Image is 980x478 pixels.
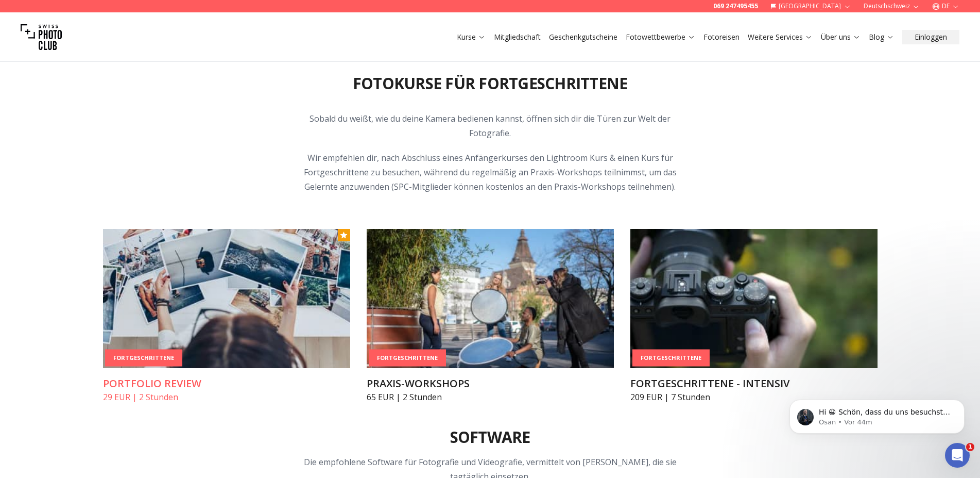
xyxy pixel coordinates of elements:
[703,32,740,42] a: Fotoreisen
[367,229,614,403] a: PRAXIS-WORKSHOPSFortgeschrittenePRAXIS-WORKSHOPS65 EUR | 2 Stunden
[817,30,865,44] button: Über uns
[453,30,490,44] button: Kurse
[744,30,817,44] button: Weitere Services
[865,30,898,44] button: Blog
[774,378,980,450] iframe: Intercom notifications Nachricht
[549,32,617,42] a: Geschenkgutscheine
[103,229,350,403] a: PORTFOLIO REVIEWFortgeschrittenePORTFOLIO REVIEW29 EUR | 2 Stunden
[293,151,688,194] p: Wir empfehlen dir, nach Abschluss eines Anfängerkurses den Lightroom Kurs & einen Kurs für Fortge...
[21,17,62,58] img: Swiss photo club
[545,30,622,44] button: Geschenkgutscheine
[713,2,758,10] a: 069 247495455
[869,32,894,42] a: Blog
[367,376,614,391] h3: PRAXIS-WORKSHOPS
[103,391,350,403] p: 29 EUR | 2 Stunden
[630,391,878,403] p: 209 EUR | 7 Stunden
[105,350,182,367] div: Fortgeschrittene
[622,30,699,44] button: Fotowettbewerbe
[630,229,878,368] img: FORTGESCHRITTENE - INTENSIV
[630,376,878,391] h3: FORTGESCHRITTENE - INTENSIV
[293,111,688,140] p: Sobald du weißt, wie du deine Kamera bedienen kannst, öffnen sich dir die Türen zur Welt der Foto...
[699,30,744,44] button: Fotoreisen
[748,32,813,42] a: Weitere Services
[490,30,545,44] button: Mitgliedschaft
[630,229,878,403] a: FORTGESCHRITTENE - INTENSIVFortgeschritteneFORTGESCHRITTENE - INTENSIV209 EUR | 7 Stunden
[367,391,614,403] p: 65 EUR | 2 Stunden
[632,350,710,367] div: Fortgeschrittene
[457,32,486,42] a: Kurse
[369,350,446,367] div: Fortgeschrittene
[902,30,959,44] button: Einloggen
[966,443,974,451] span: 1
[103,376,350,391] h3: PORTFOLIO REVIEW
[367,229,614,368] img: PRAXIS-WORKSHOPS
[450,428,530,447] h2: Software
[103,229,350,368] img: PORTFOLIO REVIEW
[945,443,970,468] iframe: Intercom live chat
[821,32,861,42] a: Über uns
[353,74,628,93] h2: Fotokurse für Fortgeschrittene
[626,32,695,42] a: Fotowettbewerbe
[494,32,541,42] a: Mitgliedschaft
